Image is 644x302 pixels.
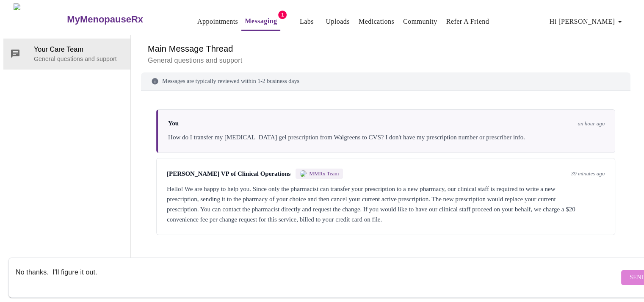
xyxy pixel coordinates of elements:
button: Medications [355,13,398,30]
span: You [168,120,179,127]
div: Messages are typically reviewed within 1-2 business days [141,72,630,91]
img: MyMenopauseRx Logo [14,3,66,35]
button: Refer a Friend [443,13,493,30]
img: MMRX [300,170,307,177]
p: General questions and support [34,55,124,63]
div: Your Care TeamGeneral questions and support [3,39,130,69]
h6: Main Message Thread [148,42,624,55]
button: Messaging [241,13,280,31]
h3: MyMenopauseRx [67,14,143,25]
span: 1 [278,11,287,19]
a: Messaging [245,15,277,27]
a: Labs [300,16,314,28]
span: 39 minutes ago [571,170,605,177]
a: MyMenopauseRx [66,5,177,34]
button: Labs [293,13,320,30]
button: Hi [PERSON_NAME] [546,13,628,30]
span: Hi [PERSON_NAME] [550,16,625,28]
span: MMRx Team [309,170,339,177]
div: Hello! We are happy to help you. Since only the pharmacist can transfer your prescription to a ne... [167,184,605,224]
a: Medications [359,16,394,28]
textarea: Send a message about your appointment [16,264,619,291]
span: Your Care Team [34,44,124,55]
a: Appointments [197,16,238,28]
a: Uploads [326,16,350,28]
span: an hour ago [578,120,605,127]
p: General questions and support [148,55,624,66]
button: Community [400,13,441,30]
div: How do I transfer my [MEDICAL_DATA] gel prescription from Walgreens to CVS? I don't have my presc... [168,132,605,142]
a: Community [403,16,437,28]
a: Refer a Friend [446,16,489,28]
button: Uploads [322,13,353,30]
button: Appointments [194,13,241,30]
span: [PERSON_NAME] VP of Clinical Operations [167,170,290,177]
